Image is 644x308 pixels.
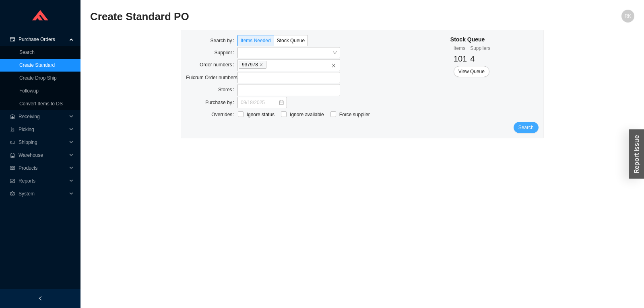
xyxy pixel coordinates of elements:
div: Suppliers [470,44,490,52]
span: Ignore available [287,111,327,119]
span: Ignore status [244,111,278,119]
h2: Create Standard PO [90,10,498,24]
button: Search [514,122,539,133]
label: Stores [218,84,237,95]
span: System [19,187,67,200]
div: Items [454,44,467,52]
span: Stock Queue [277,38,305,43]
span: fund [10,179,15,183]
span: read [10,166,15,170]
span: Shipping [19,136,67,149]
span: Warehouse [19,149,67,162]
span: View Queue [458,68,485,76]
label: Supplier: [215,47,237,58]
span: credit-card [10,37,15,42]
span: Force supplier [336,111,373,119]
span: setting [10,191,15,196]
span: Search [518,123,534,131]
span: Picking [19,123,67,136]
span: Reports [19,175,67,187]
span: Products [19,162,67,175]
a: Convert Items to DS [19,101,63,107]
a: Create Standard [19,62,55,68]
input: 09/18/2025 [241,99,278,107]
div: Stock Queue [450,35,490,44]
a: Search [19,49,35,55]
label: Overrides [211,109,237,120]
label: Purchase by [205,97,237,108]
span: left [38,296,43,301]
span: 4 [470,54,475,63]
span: 101 [454,54,467,63]
span: close [259,63,263,67]
span: Purchase Orders [19,33,67,46]
label: Search by [211,35,237,46]
a: Create Drop Ship [19,75,57,81]
label: Order numbers [200,59,237,70]
span: close [331,63,336,68]
button: View Queue [454,66,489,77]
span: Receiving [19,110,67,123]
span: RK [625,10,632,23]
input: 937978closeclose [268,60,273,69]
label: Fulcrum Order numbers [186,72,237,83]
span: 937978 [239,61,266,69]
span: Items Needed [241,38,271,43]
a: Followup [19,88,39,94]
